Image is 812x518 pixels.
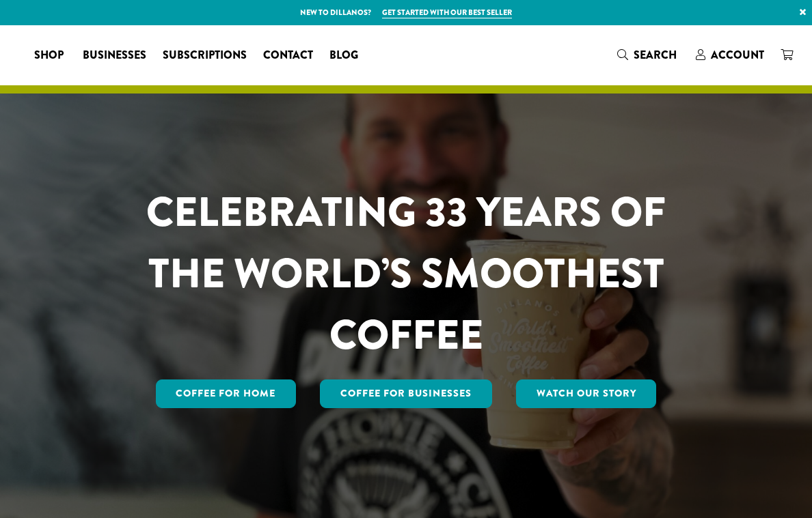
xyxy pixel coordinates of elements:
[263,47,313,64] span: Contact
[163,47,247,64] span: Subscriptions
[109,182,703,366] h1: CELEBRATING 33 YEARS OF THE WORLD’S SMOOTHEST COFFEE
[320,379,492,408] a: Coffee For Businesses
[634,47,677,63] span: Search
[34,47,64,64] span: Shop
[26,44,75,66] a: Shop
[329,47,358,64] span: Blog
[156,379,297,408] a: Coffee for Home
[609,44,688,66] a: Search
[516,379,657,408] a: Watch Our Story
[83,47,146,64] span: Businesses
[382,7,512,18] a: Get started with our best seller
[711,47,764,63] span: Account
